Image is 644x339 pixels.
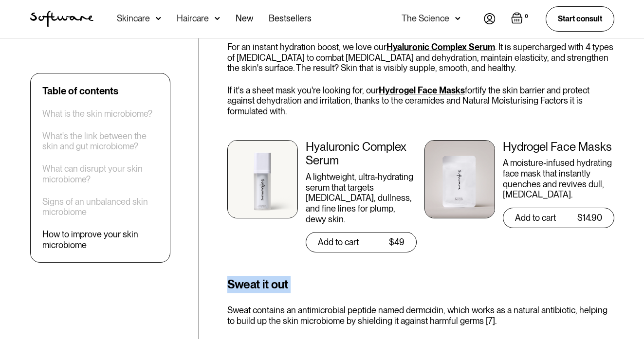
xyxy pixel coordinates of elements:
img: Software Logo [30,11,93,27]
a: Hyaluronic Complex Serum [386,42,495,52]
a: Start consult [546,6,614,31]
p: Sweat contains an antimicrobial peptide named dermcidin, which works as a natural antibiotic, hel... [227,305,614,326]
div: $14.90 [577,213,602,223]
img: arrow down [156,14,161,23]
a: Hydrogel Face MasksA moisture-infused hydrating face mask that instantly quenches and revives dul... [424,140,614,253]
div: The Science [402,14,449,23]
div: Skincare [117,14,150,23]
div: 0 [523,12,530,21]
a: Hyaluronic Complex SerumA lightweight, ultra-hydrating serum that targets [MEDICAL_DATA], dullnes... [227,140,417,253]
img: arrow down [455,14,460,23]
div: Hydrogel Face Masks [503,140,614,154]
a: home [30,11,93,27]
div: Hyaluronic Complex Serum [306,140,417,168]
div: Add to cart [515,213,556,223]
a: Hydrogel Face Masks [379,85,465,95]
div: Haircare [177,14,209,23]
p: For an instant hydration boost, we love our . It is supercharged with 4 types of [MEDICAL_DATA] t... [227,42,614,73]
a: What's the link between the skin and gut microbiome? [42,131,158,152]
a: Signs of an unbalanced skin microbiome [42,196,158,217]
a: Open empty cart [511,12,530,26]
a: How to improve your skin microbiome [42,230,158,250]
img: arrow down [215,14,220,23]
h3: Sweat it out [227,276,614,293]
div: A moisture-infused hydrating face mask that instantly quenches and revives dull, [MEDICAL_DATA]. [503,158,614,199]
div: A lightweight, ultra-hydrating serum that targets [MEDICAL_DATA], dullness, and fine lines for pl... [306,172,417,224]
a: What can disrupt your skin microbiome? [42,164,158,185]
div: Table of contents [42,85,118,97]
a: What is the skin microbiome? [42,108,152,119]
p: If it's a sheet mask you're looking for, our fortify the skin barrier and protect against dehydra... [227,85,614,117]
